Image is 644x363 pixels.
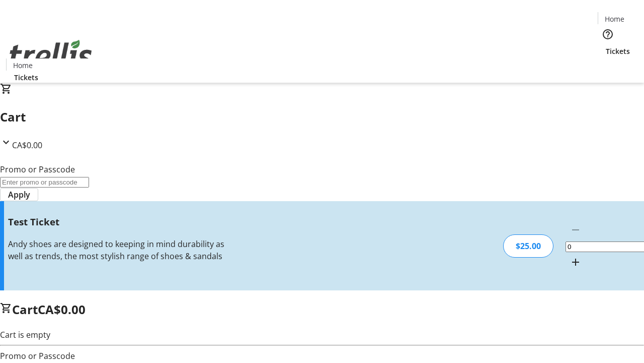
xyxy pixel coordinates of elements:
span: Home [13,60,33,71]
img: Orient E2E Organization TZ0e4Lxq4E's Logo [6,29,96,79]
div: Andy shoes are designed to keeping in mind durability as well as trends, the most stylish range o... [8,238,228,262]
span: Apply [8,189,30,201]
button: Increment by one [566,252,586,272]
h3: Test Ticket [8,215,228,229]
button: Cart [598,56,618,77]
span: Tickets [606,46,630,56]
a: Tickets [6,72,46,83]
a: Home [7,60,39,71]
span: CA$0.00 [38,301,86,318]
a: Tickets [598,46,638,56]
div: $25.00 [503,234,553,258]
a: Home [598,14,630,24]
span: CA$0.00 [12,140,42,151]
span: Home [605,14,624,24]
span: Tickets [14,72,38,83]
button: Help [598,24,618,44]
